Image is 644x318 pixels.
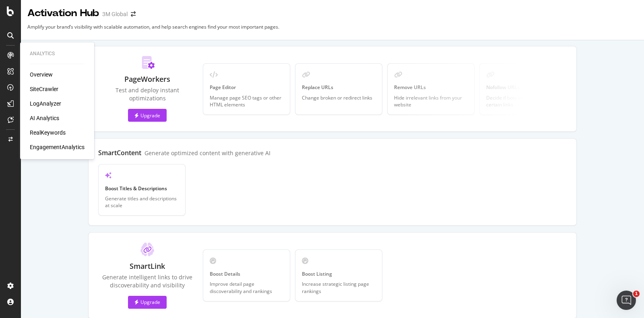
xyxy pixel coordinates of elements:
[617,291,636,310] iframe: Intercom live chat
[134,112,160,119] div: Upgrade
[130,261,165,272] div: SmartLink
[102,10,128,18] div: 3M Global
[27,6,99,20] div: Activation Hub
[98,148,141,157] div: SmartContent
[210,270,283,277] div: Boost Details
[302,84,376,91] div: Replace URLs
[105,185,179,192] div: Boost Titles & Descriptions
[30,85,58,93] a: SiteCrawler
[140,56,155,69] img: Do_Km7dJ.svg
[105,195,179,209] div: Generate titles and descriptions at scale
[134,299,160,306] div: Upgrade
[210,94,283,108] div: Manage page SEO tags or other HTML elements
[98,273,196,289] div: Generate intelligent links to drive discoverability and visibility
[302,270,376,277] div: Boost Listing
[210,281,283,294] div: Improve detail page discoverability and rankings
[27,23,279,37] div: Amplify your brand’s visibility with scalable automation, and help search engines find your most ...
[128,109,167,122] button: Upgrade
[98,86,196,102] div: Test and deploy instant optimizations
[30,50,85,57] div: Analytics
[131,11,136,17] div: arrow-right-arrow-left
[124,74,170,85] div: PageWorkers
[140,242,154,256] img: ClT5ayua.svg
[30,143,85,151] a: EngagementAnalytics
[210,84,283,91] div: Page Editor
[302,281,376,294] div: Increase strategic listing page rankings
[30,114,59,122] a: AI Analytics
[98,164,186,216] a: Boost Titles & DescriptionsGenerate titles and descriptions at scale
[30,100,61,108] a: LogAnalyzer
[128,296,167,309] button: Upgrade
[30,71,53,79] a: Overview
[633,291,640,297] span: 1
[144,149,270,157] div: Generate optimized content with generative AI
[30,129,66,137] a: RealKeywords
[302,94,376,101] div: Change broken or redirect links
